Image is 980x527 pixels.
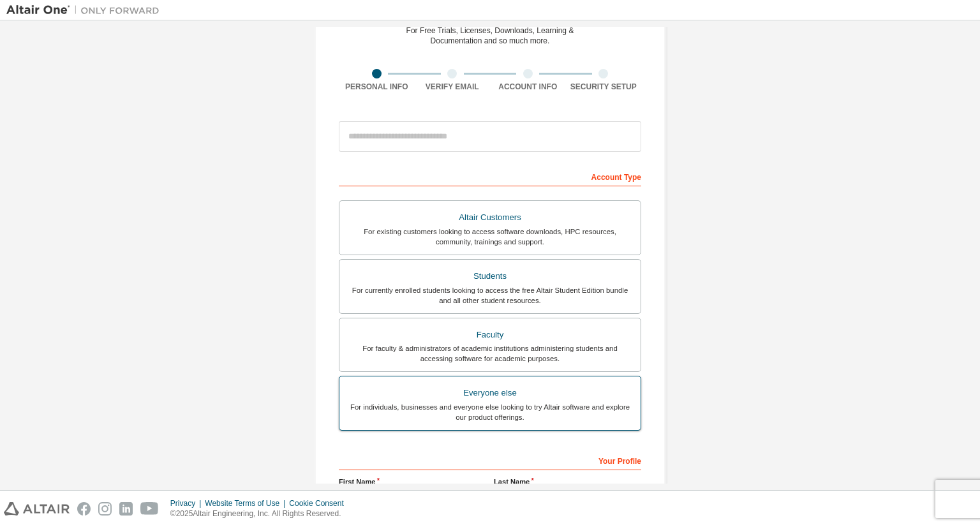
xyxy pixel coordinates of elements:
img: Altair One [6,4,166,17]
div: Altair Customers [347,209,633,226]
div: For individuals, businesses and everyone else looking to try Altair software and explore our prod... [347,402,633,422]
div: Account Info [490,82,566,92]
img: facebook.svg [77,502,91,516]
p: © 2025 Altair Engineering, Inc. All Rights Reserved. [170,508,352,519]
img: youtube.svg [140,502,159,516]
div: For Free Trials, Licenses, Downloads, Learning & Documentation and so much more. [406,26,574,46]
div: Security Setup [566,82,642,92]
div: For existing customers looking to access software downloads, HPC resources, community, trainings ... [347,226,633,247]
div: For currently enrolled students looking to access the free Altair Student Edition bundle and all ... [347,285,633,306]
div: Cookie Consent [289,498,351,508]
div: Website Terms of Use [205,498,289,508]
div: For faculty & administrators of academic institutions administering students and accessing softwa... [347,343,633,364]
label: First Name [339,477,486,487]
div: Verify Email [415,82,491,92]
img: linkedin.svg [119,502,133,516]
img: altair_logo.svg [4,502,70,516]
div: Personal Info [339,82,415,92]
div: Privacy [170,498,205,508]
label: Last Name [494,477,641,487]
div: Faculty [347,326,633,344]
div: Your Profile [339,450,641,470]
div: Everyone else [347,384,633,402]
div: Account Type [339,166,641,186]
div: Students [347,267,633,285]
img: instagram.svg [98,502,112,516]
